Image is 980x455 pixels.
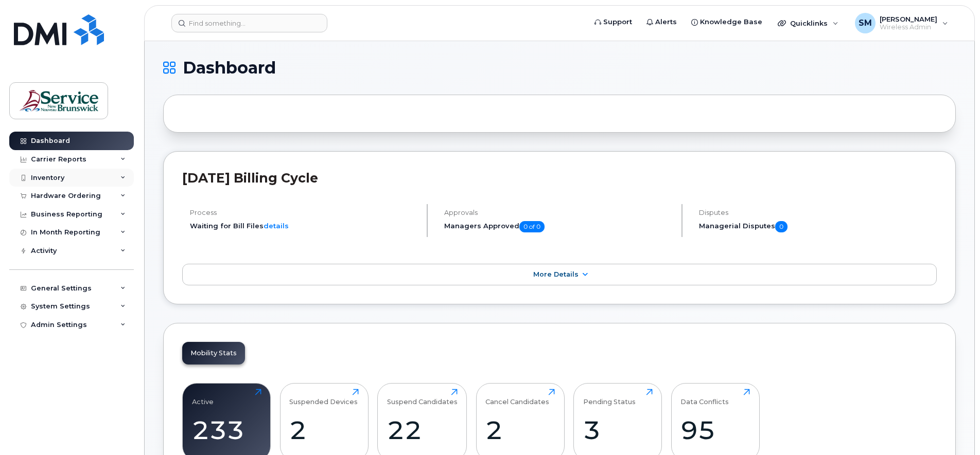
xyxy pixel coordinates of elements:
a: Suspend Candidates22 [387,389,458,454]
div: Cancel Candidates [485,389,549,406]
div: 2 [485,415,555,445]
a: Active233 [192,389,261,454]
h2: [DATE] Billing Cycle [182,170,937,186]
span: Dashboard [183,60,276,76]
div: 3 [583,415,653,445]
div: Active [192,389,214,406]
h4: Disputes [699,209,937,216]
span: 0 [775,221,787,232]
a: Pending Status3 [583,389,653,454]
div: 2 [289,415,359,445]
div: Suspended Devices [289,389,358,406]
h5: Managerial Disputes [699,221,937,232]
a: Suspended Devices2 [289,389,359,454]
a: Cancel Candidates2 [485,389,555,454]
div: Pending Status [583,389,636,406]
h4: Approvals [444,209,672,216]
div: 22 [387,415,458,445]
div: Suspend Candidates [387,389,458,406]
a: Data Conflicts95 [680,389,750,454]
li: Waiting for Bill Files [190,221,418,231]
h4: Process [190,209,418,216]
h5: Managers Approved [444,221,672,232]
div: Data Conflicts [680,389,729,406]
div: 95 [680,415,750,445]
a: details [264,222,289,230]
span: 0 of 0 [519,221,545,232]
span: More Details [533,270,579,278]
div: 233 [192,415,261,445]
